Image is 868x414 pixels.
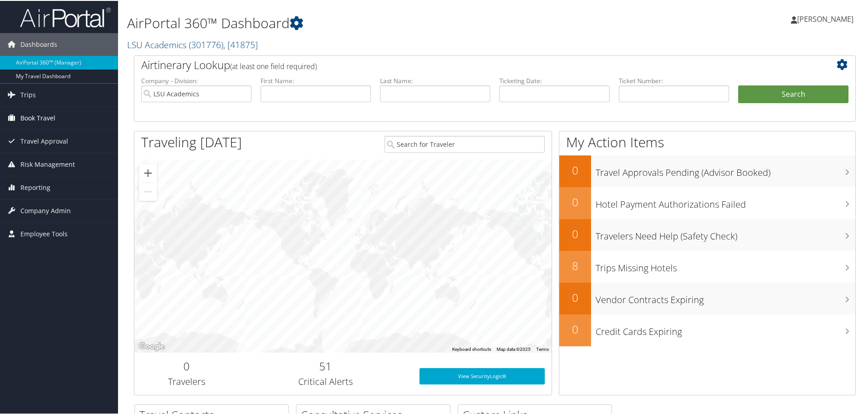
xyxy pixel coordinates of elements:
[791,5,863,32] a: [PERSON_NAME]
[596,320,855,337] h3: Credit Cards Expiring
[137,340,167,352] a: Open this area in Google Maps (opens a new window)
[559,155,855,186] a: 0Travel Approvals Pending (Advisor Booked)
[141,132,242,151] h1: Traveling [DATE]
[596,224,855,242] h3: Travelers Need Help (Safety Check)
[797,13,853,23] span: [PERSON_NAME]
[141,56,789,72] h2: Airtinerary Lookup
[559,257,591,273] h2: 8
[619,75,729,85] label: Ticket Number:
[536,346,549,351] a: Terms
[559,218,855,250] a: 0Travelers Need Help (Safety Check)
[20,106,55,129] span: Book Travel
[141,358,232,373] h2: 0
[20,83,36,105] span: Trips
[452,345,491,352] button: Keyboard shortcuts
[559,289,591,304] h2: 0
[559,282,855,314] a: 0Vendor Contracts Expiring
[141,75,252,85] label: Company - Division:
[20,199,71,221] span: Company Admin
[559,186,855,218] a: 0Hotel Payment Authorizations Failed
[20,129,68,152] span: Travel Approval
[127,38,258,50] a: LSU Academics
[20,6,111,27] img: airportal-logo.png
[139,163,157,181] button: Zoom in
[559,321,591,336] h2: 0
[20,32,57,55] span: Dashboards
[596,193,855,210] h3: Hotel Payment Authorizations Failed
[230,60,317,70] span: (at least one field required)
[596,288,855,305] h3: Vendor Contracts Expiring
[127,13,617,32] h1: AirPortal 360™ Dashboard
[559,194,591,209] h2: 0
[20,152,75,175] span: Risk Management
[20,222,68,244] span: Employee Tools
[559,225,591,241] h2: 0
[499,75,610,85] label: Ticketing Date:
[738,85,848,103] button: Search
[137,340,167,352] img: Google
[559,162,591,177] h2: 0
[559,314,855,345] a: 0Credit Cards Expiring
[20,175,50,198] span: Reporting
[141,374,232,387] h3: Travelers
[559,132,855,151] h1: My Action Items
[189,38,223,50] span: ( 301776 )
[596,161,855,178] h3: Travel Approvals Pending (Advisor Booked)
[261,75,371,85] label: First Name:
[139,182,157,200] button: Zoom out
[385,135,545,152] input: Search for Traveler
[380,75,490,85] label: Last Name:
[596,256,855,274] h3: Trips Missing Hotels
[223,38,258,50] span: , [ 41875 ]
[246,374,406,387] h3: Critical Alerts
[497,346,531,351] span: Map data ©2025
[246,358,406,373] h2: 51
[419,367,545,384] a: View SecurityLogic®
[559,250,855,282] a: 8Trips Missing Hotels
